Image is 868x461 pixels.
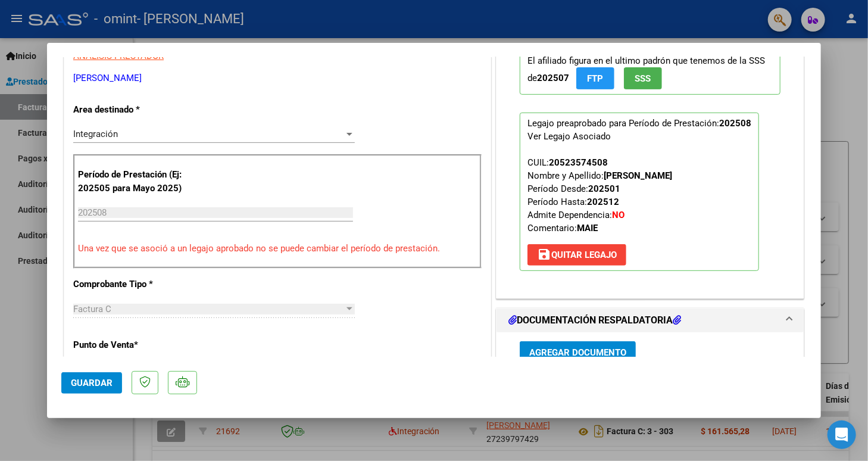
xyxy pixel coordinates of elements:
span: Comentario: [527,223,598,233]
span: Quitar Legajo [537,250,617,260]
div: 20523574508 [549,156,608,169]
span: CUIL: Nombre y Apellido: Período Desde: Período Hasta: Admite Dependencia: [527,157,672,233]
mat-expansion-panel-header: DOCUMENTACIÓN RESPALDATORIA [497,309,804,332]
p: Area destinado * [73,103,196,117]
p: Legajo preaprobado para Período de Prestación: [520,113,759,271]
div: PREAPROBACIÓN PARA INTEGRACION [497,32,804,298]
span: Integración [73,129,118,139]
span: ANALISIS PRESTADOR [73,51,164,61]
strong: 202512 [587,197,619,207]
button: SSS [624,67,662,89]
button: Quitar Legajo [527,244,626,266]
span: Factura C [73,304,111,314]
mat-icon: save [537,247,551,261]
strong: 202507 [537,73,569,83]
span: Guardar [71,378,113,388]
strong: 202508 [719,118,751,129]
button: FTP [576,67,614,89]
p: Período de Prestación (Ej: 202505 para Mayo 2025) [78,168,198,195]
div: Open Intercom Messenger [828,420,856,449]
strong: NO [612,210,625,220]
p: Punto de Venta [73,338,196,352]
p: [PERSON_NAME] [73,71,482,85]
span: Agregar Documento [529,347,626,358]
span: FTP [588,73,604,84]
button: Agregar Documento [520,341,636,363]
button: Guardar [61,372,122,394]
strong: 202501 [588,183,620,194]
p: El afiliado figura en el ultimo padrón que tenemos de la SSS de [520,50,780,95]
p: Una vez que se asoció a un legajo aprobado no se puede cambiar el período de prestación. [78,242,477,256]
div: Ver Legajo Asociado [527,130,611,143]
strong: MAIE [577,223,598,233]
span: SSS [635,73,651,84]
p: Comprobante Tipo * [73,278,196,291]
h1: DOCUMENTACIÓN RESPALDATORIA [508,313,681,328]
strong: [PERSON_NAME] [604,170,672,181]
